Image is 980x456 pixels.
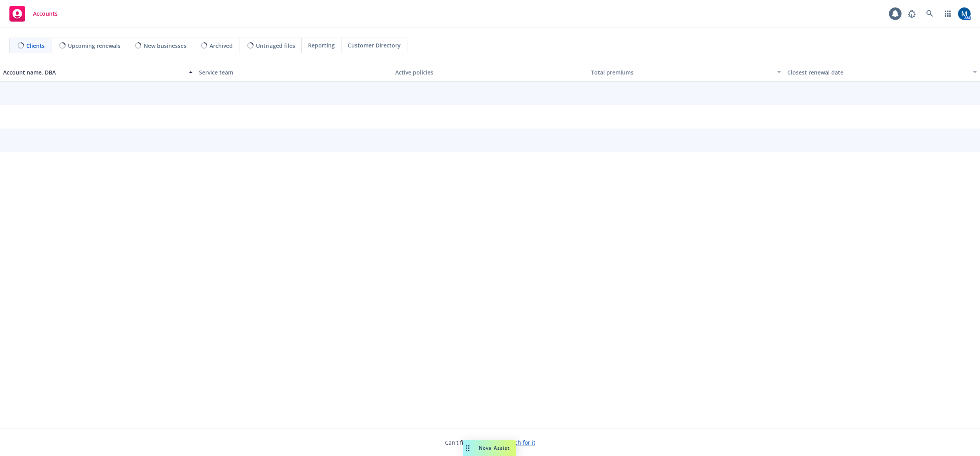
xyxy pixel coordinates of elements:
[940,6,956,22] a: Switch app
[308,41,335,49] span: Reporting
[68,42,120,50] span: Upcoming renewals
[445,438,535,447] span: Can't find an account?
[922,6,938,22] a: Search
[591,68,772,76] div: Total premiums
[33,11,58,17] span: Accounts
[479,445,510,451] span: Nova Assist
[958,7,971,20] img: photo
[503,439,535,446] a: Search for it
[348,41,401,49] span: Customer Directory
[787,68,968,76] div: Closest renewal date
[256,42,295,50] span: Untriaged files
[904,6,920,22] a: Report a Bug
[395,68,585,76] div: Active policies
[463,440,516,456] button: Nova Assist
[199,68,389,76] div: Service team
[26,42,45,50] span: Clients
[144,42,186,50] span: New businesses
[392,63,588,82] button: Active policies
[588,63,784,82] button: Total premiums
[196,63,392,82] button: Service team
[463,440,473,456] div: Drag to move
[210,42,233,50] span: Archived
[3,68,184,76] div: Account name, DBA
[784,63,980,82] button: Closest renewal date
[6,3,61,25] a: Accounts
